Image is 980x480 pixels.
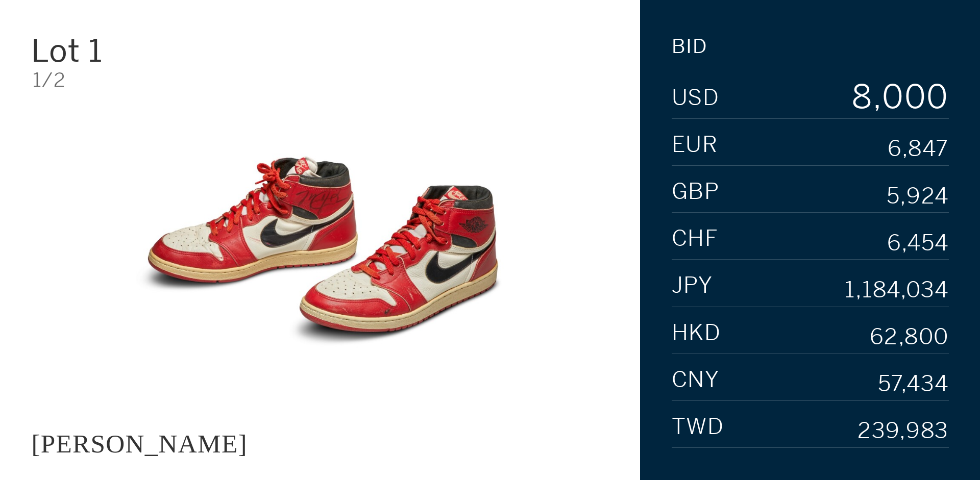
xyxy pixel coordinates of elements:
div: 0 [926,81,949,113]
div: 1,184,034 [845,279,949,301]
span: CNY [672,369,720,391]
div: 8 [850,81,873,113]
div: 239,983 [857,420,949,443]
div: 0 [904,81,927,113]
span: EUR [672,134,718,156]
div: 9 [850,113,873,146]
img: JACQUES MAJORELLE [102,106,538,396]
div: 1/2 [33,70,609,90]
div: 6,454 [887,232,949,255]
span: USD [672,87,720,109]
div: [PERSON_NAME] [31,429,247,458]
span: GBP [672,181,720,203]
span: CHF [672,228,719,250]
div: Bid [672,37,707,56]
div: 62,800 [870,326,949,348]
span: JPY [672,274,713,297]
div: 57,434 [878,373,949,396]
div: Lot 1 [31,35,224,66]
span: TWD [672,416,724,438]
span: HKD [672,322,721,344]
div: 0 [882,81,904,113]
div: 6,847 [888,138,949,161]
div: 5,924 [887,185,949,208]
